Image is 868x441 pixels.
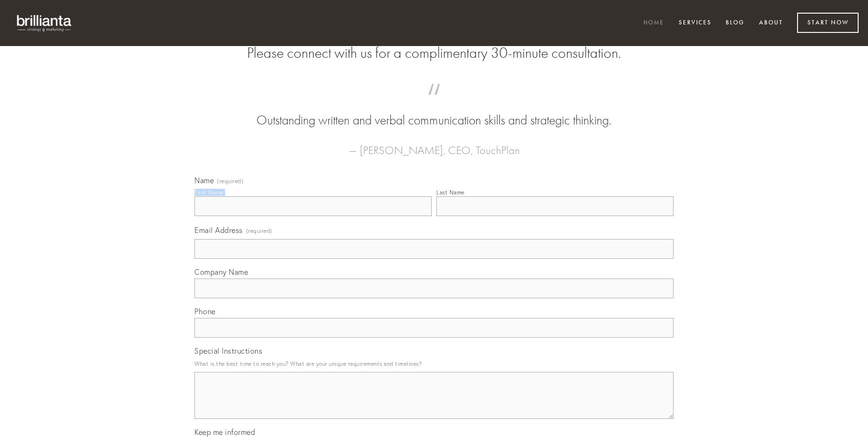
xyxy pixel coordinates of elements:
[194,225,243,235] span: Email Address
[436,189,465,196] div: Last Name
[194,357,674,370] p: What is the best time to reach you? What are your unique requirements and timelines?
[217,178,243,184] span: (required)
[194,427,255,437] span: Keep me informed
[194,346,262,356] span: Special Instructions
[209,130,659,160] figcaption: — [PERSON_NAME], CEO, TouchPlan
[209,93,659,111] span: “
[753,15,789,31] a: About
[9,9,80,37] img: brillianta - research, strategy, marketing
[194,307,216,316] span: Phone
[797,13,859,33] a: Start Now
[194,189,223,196] div: First Name
[209,93,659,130] blockquote: Outstanding written and verbal communication skills and strategic thinking.
[194,176,214,185] span: Name
[194,267,248,277] span: Company Name
[673,15,718,31] a: Services
[246,224,272,237] span: (required)
[720,15,751,31] a: Blog
[637,15,670,31] a: Home
[194,44,674,62] h2: Please connect with us for a complimentary 30-minute consultation.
